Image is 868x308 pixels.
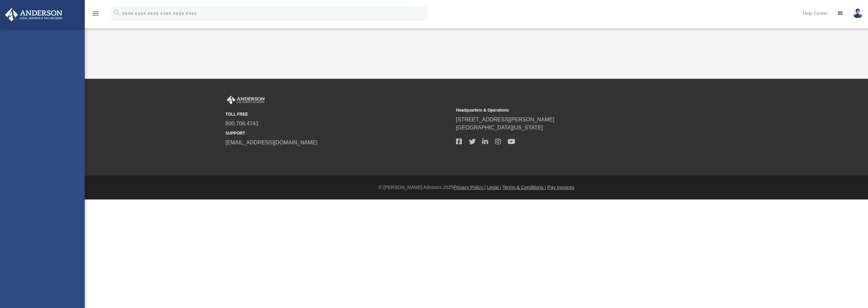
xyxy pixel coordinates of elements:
a: Privacy Policy | [454,185,486,190]
img: User Pic [853,8,863,18]
img: Anderson Advisors Platinum Portal [225,96,266,104]
a: [GEOGRAPHIC_DATA][US_STATE] [456,125,543,131]
a: 800.706.4741 [225,121,259,126]
small: TOLL FREE [225,111,451,117]
a: Legal | [487,185,501,190]
i: menu [92,9,100,18]
a: [STREET_ADDRESS][PERSON_NAME] [456,117,554,122]
a: Terms & Conditions | [502,185,546,190]
a: menu [92,13,100,18]
small: SUPPORT [225,130,451,136]
div: © [PERSON_NAME] Advisors 2025 [85,184,868,191]
a: [EMAIL_ADDRESS][DOMAIN_NAME] [225,140,317,145]
i: search [113,9,121,17]
a: Pay Invoices [547,185,574,190]
small: Headquarters & Operations [456,107,682,113]
img: Anderson Advisors Platinum Portal [3,8,64,21]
